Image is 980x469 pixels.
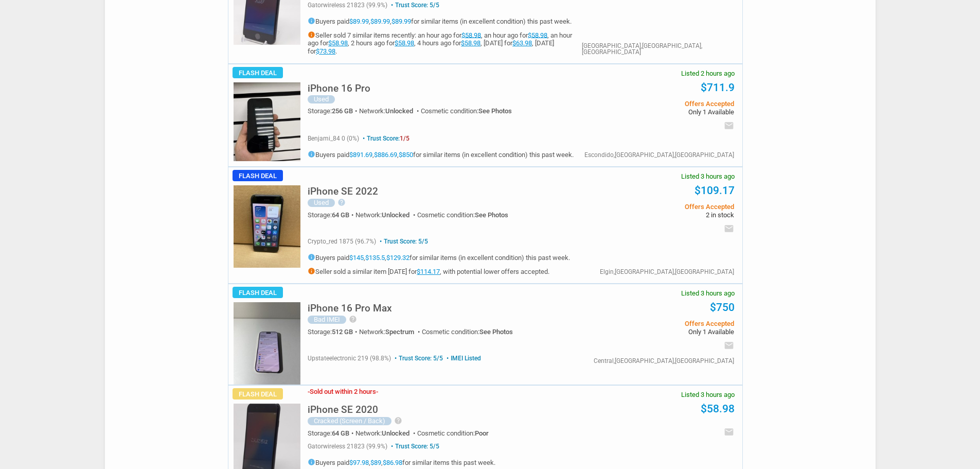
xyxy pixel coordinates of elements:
a: $58.98 [461,39,480,47]
span: Unlocked [382,429,409,437]
div: Storage: [308,212,355,218]
a: $86.98 [383,459,402,466]
a: $886.69 [374,151,397,159]
a: iPhone SE 2022 [308,188,378,196]
h5: Buyers paid , , for similar items (in excellent condition) this past week. [308,17,582,25]
span: - [376,388,378,395]
div: Cosmetic condition: [422,328,513,335]
span: 512 GB [332,328,353,336]
h5: iPhone SE 2020 [308,405,378,414]
span: 256 GB [332,107,353,115]
a: $58.98 [528,31,547,39]
a: $89.99 [391,17,411,25]
div: Storage: [308,108,359,114]
i: help [349,315,357,323]
span: Unlocked [385,107,413,115]
a: $89.99 [370,17,390,25]
span: Flash Deal [233,287,283,298]
a: $58.98 [701,403,735,415]
i: help [337,198,346,206]
div: Bad IMEI [308,316,346,324]
a: $114.17 [417,268,440,275]
img: s-l225.jpg [234,302,300,385]
div: Cracked (Screen / Back) [308,417,391,425]
span: - [308,388,310,395]
i: info [308,31,315,39]
h5: Buyers paid , , for similar items (in excellent condition) this past week. [308,253,570,261]
span: 1/5 [400,135,409,142]
a: iPhone SE 2020 [308,407,378,414]
div: Used [308,199,335,207]
span: See Photos [478,107,512,115]
span: 2 in stock [579,212,734,218]
span: Trust Score: 5/5 [389,443,439,450]
div: Cosmetic condition: [417,430,489,437]
div: Network: [359,108,421,114]
span: IMEI Listed [444,355,481,362]
span: gatorwireless 21823 (99.9%) [308,443,387,450]
span: Only 1 Available [579,109,734,115]
h5: iPhone 16 Pro Max [308,303,392,313]
a: $89 [370,459,381,466]
span: 64 GB [332,211,349,219]
i: email [724,427,734,437]
div: Cosmetic condition: [421,108,512,114]
h5: Seller sold a similar item [DATE] for , with potential lower offers accepted. [308,267,570,275]
span: Unlocked [382,211,409,219]
span: Only 1 Available [579,328,734,335]
div: Used [308,95,335,103]
span: upstateelectronic 219 (98.8%) [308,355,391,362]
span: Spectrum [385,328,414,336]
a: $97.98 [349,459,369,466]
span: Offers Accepted [579,100,734,107]
a: iPhone 16 Pro Max [308,305,392,313]
h5: iPhone 16 Pro [308,83,370,93]
span: Trust Score: 5/5 [393,355,443,362]
h5: Buyers paid , , for similar items this past week. [308,458,566,466]
img: s-l225.jpg [234,82,300,161]
a: $129.32 [386,254,409,262]
a: iPhone 16 Pro [308,85,370,93]
h5: iPhone SE 2022 [308,186,378,196]
span: Flash Deal [233,388,283,399]
span: Listed 2 hours ago [681,70,735,77]
div: Network: [355,430,417,437]
a: $109.17 [694,184,735,197]
span: Flash Deal [233,170,283,181]
div: Network: [359,328,422,335]
img: s-l225.jpg [234,185,300,268]
div: [GEOGRAPHIC_DATA],[GEOGRAPHIC_DATA],[GEOGRAPHIC_DATA] [582,43,734,55]
h5: Buyers paid , , for similar items (in excellent condition) this past week. [308,150,574,158]
span: Listed 3 hours ago [681,290,735,297]
div: Cosmetic condition: [417,212,508,218]
i: help [394,416,402,425]
span: Offers Accepted [579,320,734,327]
div: Escondido,[GEOGRAPHIC_DATA],[GEOGRAPHIC_DATA] [584,152,734,158]
div: Storage: [308,328,359,335]
span: Offers Accepted [579,203,734,210]
i: email [724,120,734,131]
h5: Seller sold 7 similar items recently: an hour ago for , an hour ago for , an hour ago for , 2 hou... [308,31,582,55]
span: See Photos [475,211,508,219]
i: email [724,223,734,234]
a: $145 [349,254,364,262]
div: Central,[GEOGRAPHIC_DATA],[GEOGRAPHIC_DATA] [594,358,734,364]
span: Listed 3 hours ago [681,173,735,180]
span: Poor [475,429,489,437]
span: Trust Score: 5/5 [378,238,428,245]
a: $850 [399,151,413,159]
i: info [308,267,315,275]
span: Trust Score: 5/5 [389,2,439,9]
div: Network: [355,212,417,218]
span: Flash Deal [233,67,283,78]
span: benjami_84 0 (0%) [308,135,359,142]
a: $89.99 [349,17,369,25]
div: Storage: [308,430,355,437]
a: $58.98 [461,31,481,39]
span: crypto_red 1875 (96.7%) [308,238,376,245]
span: See Photos [479,328,513,336]
a: $711.9 [701,81,735,94]
a: $63.98 [512,39,532,47]
span: Trust Score: [361,135,409,142]
i: email [724,340,734,351]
